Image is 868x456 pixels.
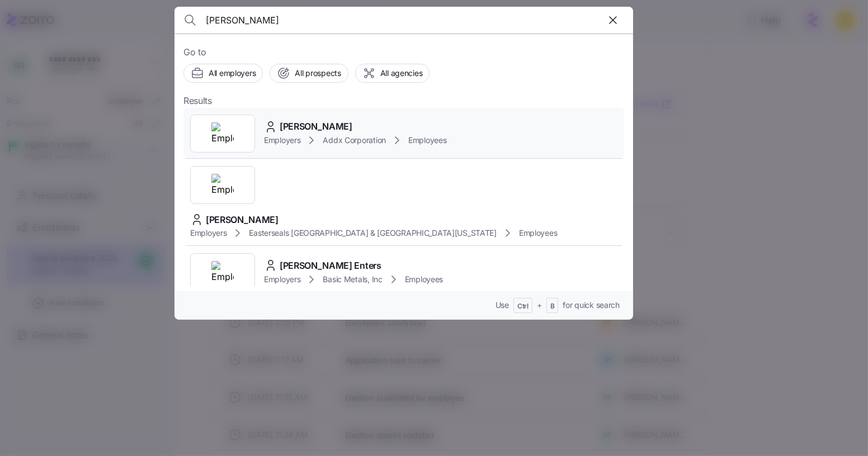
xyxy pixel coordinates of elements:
[280,259,381,273] span: [PERSON_NAME] Enters
[280,120,352,134] span: [PERSON_NAME]
[209,68,256,79] span: All employers
[323,274,382,285] span: Basic Metals, Inc
[211,174,234,196] img: Employer logo
[206,213,279,227] span: [PERSON_NAME]
[183,45,624,59] span: Go to
[295,68,341,79] span: All prospects
[190,227,227,239] span: Employers
[183,94,212,108] span: Results
[211,261,234,283] img: Employer logo
[517,302,529,311] span: Ctrl
[496,300,509,311] span: Use
[264,135,300,146] span: Employers
[270,64,348,83] button: All prospects
[537,300,542,311] span: +
[355,64,430,83] button: All agencies
[264,274,300,285] span: Employers
[563,300,620,311] span: for quick search
[249,227,496,239] span: Easterseals [GEOGRAPHIC_DATA] & [GEOGRAPHIC_DATA][US_STATE]
[211,122,234,145] img: Employer logo
[408,135,446,146] span: Employees
[183,64,263,83] button: All employers
[550,302,555,311] span: B
[323,135,386,146] span: Addx Corporation
[380,68,423,79] span: All agencies
[519,227,557,239] span: Employees
[405,274,443,285] span: Employees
